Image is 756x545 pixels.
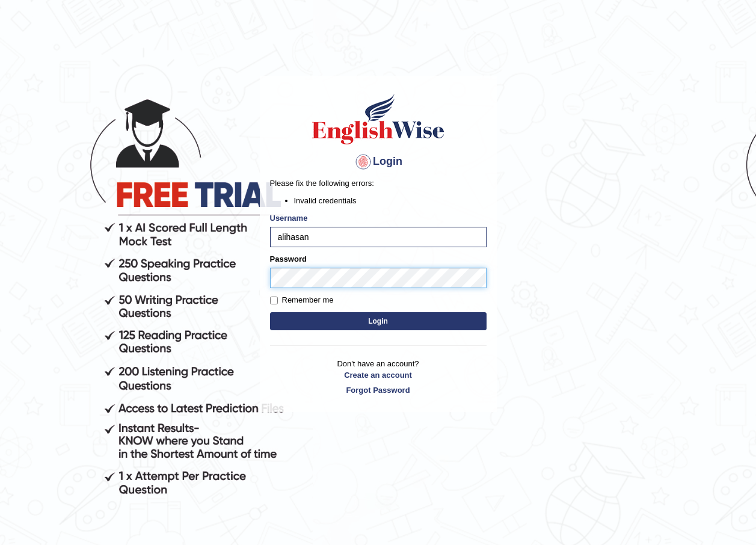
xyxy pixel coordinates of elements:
a: Create an account [270,369,487,381]
label: Password [270,253,307,265]
label: Username [270,212,308,224]
h4: Login [270,152,487,171]
p: Don't have an account? [270,358,487,395]
p: Please fix the following errors: [270,177,487,189]
button: Login [270,312,487,330]
input: Remember me [270,297,278,304]
li: Invalid credentials [294,195,487,206]
a: Forgot Password [270,384,487,396]
img: Logo of English Wise sign in for intelligent practice with AI [310,92,447,146]
label: Remember me [270,294,334,306]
